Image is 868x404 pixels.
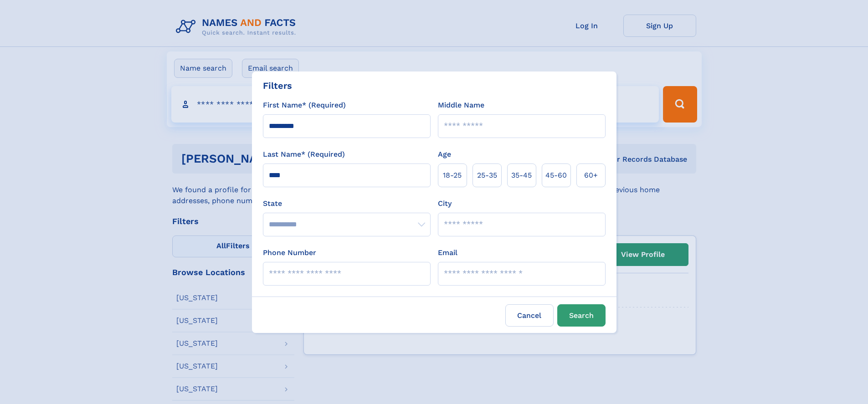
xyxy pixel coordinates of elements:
label: State [263,198,431,209]
label: City [438,198,452,209]
label: Last Name* (Required) [263,149,345,160]
span: 18‑25 [443,170,462,181]
span: 35‑45 [511,170,532,181]
label: Age [438,149,451,160]
label: First Name* (Required) [263,100,346,111]
span: 60+ [584,170,598,181]
span: 45‑60 [545,170,567,181]
label: Email [438,247,457,258]
button: Search [557,304,606,327]
label: Cancel [505,304,554,327]
label: Middle Name [438,100,484,111]
label: Phone Number [263,247,316,258]
div: Filters [263,79,292,92]
span: 25‑35 [477,170,497,181]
